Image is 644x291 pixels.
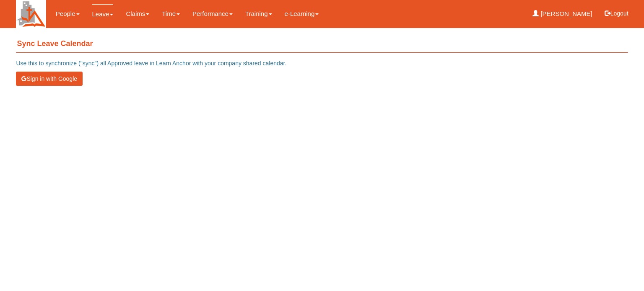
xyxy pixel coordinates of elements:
[16,59,628,67] p: Use this to synchronize ("sync") all Approved leave in Learn Anchor with your company shared cale...
[245,4,272,23] a: Training
[16,36,628,53] h4: Sync Leave Calendar
[285,4,319,23] a: e-Learning
[192,4,233,23] a: Performance
[599,3,634,23] button: Logout
[16,72,83,86] button: Sign in with Google
[92,4,114,24] a: Leave
[126,4,149,23] a: Claims
[532,4,592,23] a: [PERSON_NAME]
[56,4,80,23] a: People
[162,4,180,23] a: Time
